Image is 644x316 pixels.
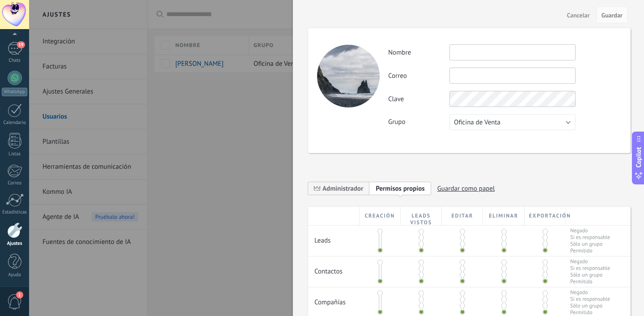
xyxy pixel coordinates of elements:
[369,181,431,195] span: Añadir nueva función
[449,114,576,130] button: Oficina de Venta
[570,296,610,303] span: Si es responsable
[2,272,28,278] div: Ayuda
[570,265,610,272] span: Si es responsable
[570,278,610,285] span: Permitido
[570,248,610,254] span: Permitido
[567,12,590,18] span: Cancelar
[442,207,483,225] div: Editar
[308,226,360,249] div: Leads
[388,95,449,103] label: Clave
[16,291,23,299] span: 1
[570,289,610,296] span: Negado
[437,182,495,196] span: Guardar como papel
[597,6,627,23] button: Guardar
[2,241,28,247] div: Ajustes
[2,151,28,157] div: Listas
[570,241,610,248] span: Sólo un grupo
[2,120,28,126] div: Calendario
[570,234,610,241] span: Si es responsable
[525,207,566,225] div: Exportación
[2,88,27,96] div: WhatsApp
[308,181,369,195] span: Administrador
[388,72,449,80] label: Correo
[360,207,401,225] div: Creación
[454,118,500,127] span: Oficina de Venta
[17,41,25,48] span: 19
[322,184,363,193] span: Administrador
[308,287,360,311] div: Compañías
[570,227,610,234] span: Negado
[2,209,28,215] div: Estadísticas
[570,258,610,265] span: Negado
[388,118,449,126] label: Grupo
[602,12,623,18] span: Guardar
[308,256,360,280] div: Contactos
[2,58,28,64] div: Chats
[2,180,28,186] div: Correo
[570,303,610,309] span: Sólo un grupo
[483,207,524,225] div: Eliminar
[570,309,610,316] span: Permitido
[634,147,643,168] span: Copilot
[388,48,449,57] label: Nombre
[563,8,593,22] button: Cancelar
[376,184,425,193] span: Permisos propios
[401,207,442,225] div: Leads vistos
[570,272,610,278] span: Sólo un grupo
